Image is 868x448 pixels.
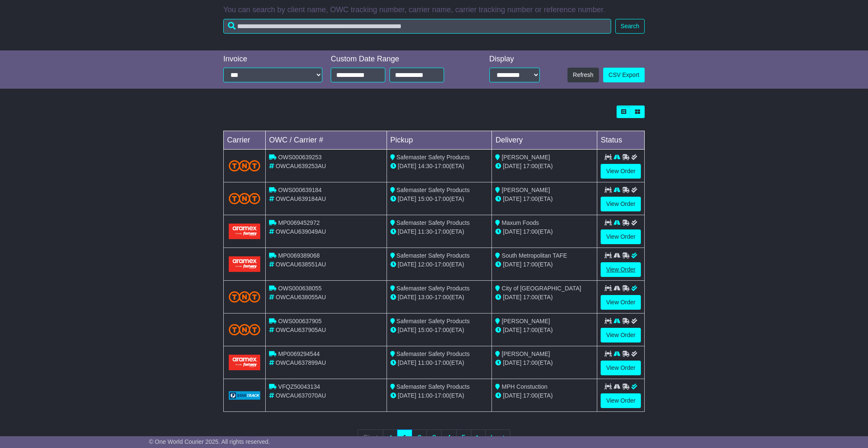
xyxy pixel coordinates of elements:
span: [DATE] [503,195,521,202]
span: OWS000639184 [278,187,322,193]
a: View Order [601,295,641,310]
div: (ETA) [495,391,593,400]
div: - (ETA) [390,162,489,171]
span: [PERSON_NAME] [502,318,550,324]
span: 17:00 [434,392,449,399]
span: 17:00 [434,163,449,169]
span: [DATE] [398,261,416,268]
span: OWCAU637905AU [276,327,326,333]
span: [DATE] [398,163,416,169]
span: OWCAU638055AU [276,294,326,300]
img: TNT_Domestic.png [229,324,260,335]
div: Custom Date Range [331,55,465,64]
span: MP0069294544 [278,350,320,357]
button: Refresh [567,68,599,82]
span: [PERSON_NAME] [502,350,550,357]
div: (ETA) [495,293,593,302]
span: VFQZ50043134 [278,383,320,390]
span: MPH Constuction [502,383,547,390]
a: View Order [601,328,641,343]
span: Safemaster Safety Products [397,219,470,226]
div: (ETA) [495,326,593,335]
span: 17:00 [523,327,538,333]
span: 12:00 [418,261,433,268]
span: 17:00 [523,195,538,202]
span: [DATE] [398,195,416,202]
span: Safemaster Safety Products [397,318,470,324]
span: 17:00 [523,163,538,169]
a: 3 [426,430,442,447]
div: - (ETA) [390,293,489,302]
span: City of [GEOGRAPHIC_DATA] [502,285,581,292]
div: (ETA) [495,162,593,171]
span: 17:00 [434,359,449,366]
div: Display [489,55,540,64]
span: Maxum Foods [502,219,539,226]
a: View Order [601,262,641,277]
span: [DATE] [398,359,416,366]
span: 17:00 [434,228,449,235]
div: - (ETA) [390,358,489,367]
span: OWCAU639184AU [276,195,326,202]
span: Safemaster Safety Products [397,383,470,390]
div: - (ETA) [390,260,489,269]
div: (ETA) [495,260,593,269]
span: OWCAU637899AU [276,359,326,366]
span: [DATE] [398,392,416,399]
span: MP0069389068 [278,252,320,259]
td: OWC / Carrier # [266,131,387,150]
span: OWCAU637070AU [276,392,326,399]
img: GetCarrierServiceLogo [229,391,260,400]
span: 17:00 [523,294,538,300]
span: 17:00 [523,228,538,235]
span: Safemaster Safety Products [397,285,470,292]
span: 17:00 [434,195,449,202]
a: View Order [601,393,641,408]
span: Safemaster Safety Products [397,252,470,259]
span: 15:00 [418,327,433,333]
span: [DATE] [503,327,521,333]
a: Last [485,430,510,447]
td: Carrier [224,131,266,150]
div: (ETA) [495,358,593,367]
div: (ETA) [495,195,593,203]
span: [DATE] [398,327,416,333]
span: Safemaster Safety Products [397,350,470,357]
span: 17:00 [523,359,538,366]
span: 15:00 [418,195,433,202]
div: - (ETA) [390,326,489,335]
span: [DATE] [398,294,416,300]
span: [PERSON_NAME] [502,154,550,161]
span: [DATE] [503,163,521,169]
span: OWS000639253 [278,154,322,161]
div: - (ETA) [390,195,489,203]
a: View Order [601,229,641,244]
span: OWS000638055 [278,285,322,292]
td: Status [597,131,645,150]
span: OWS000637905 [278,318,322,324]
span: Safemaster Safety Products [397,187,470,193]
span: 11:00 [418,359,433,366]
a: View Order [601,164,641,179]
img: Aramex.png [229,256,260,272]
span: 14:30 [418,163,433,169]
span: OWCAU638551AU [276,261,326,268]
div: - (ETA) [390,391,489,400]
span: OWCAU639049AU [276,228,326,235]
span: OWCAU639253AU [276,163,326,169]
span: [DATE] [503,359,521,366]
span: 17:00 [523,261,538,268]
a: 2 [412,430,427,447]
span: 11:00 [418,392,433,399]
span: [DATE] [503,392,521,399]
div: (ETA) [495,227,593,236]
span: 11:30 [418,228,433,235]
td: Delivery [492,131,597,150]
td: Pickup [387,131,492,150]
p: You can search by client name, OWC tracking number, carrier name, carrier tracking number or refe... [223,5,645,15]
a: 1 [397,430,412,447]
a: View Order [601,197,641,211]
a: View Order [601,361,641,375]
img: TNT_Domestic.png [229,160,260,171]
span: 17:00 [434,294,449,300]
